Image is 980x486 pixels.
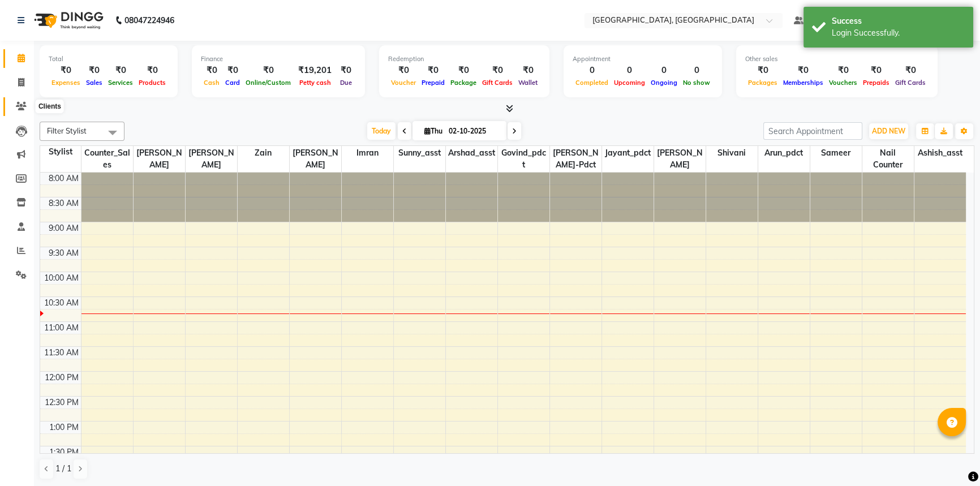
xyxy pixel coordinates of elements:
div: ₹0 [515,64,540,77]
input: 2025-10-02 [445,123,502,140]
span: Counter_Sales [81,146,133,172]
div: ₹0 [860,64,892,77]
div: ₹0 [136,64,169,77]
span: Prepaid [419,79,448,87]
span: Due [337,79,355,87]
div: ₹0 [479,64,515,77]
div: ₹0 [105,64,136,77]
span: Prepaids [860,79,892,87]
div: 9:30 AM [46,247,81,259]
span: 1 / 1 [55,463,71,475]
span: [PERSON_NAME]-pdct [550,146,601,172]
span: Arshad_asst [446,146,497,160]
span: Zain [238,146,289,160]
button: ADD NEW [869,123,908,139]
b: 08047224946 [124,5,174,36]
div: ₹0 [243,64,294,77]
div: ₹0 [826,64,860,77]
div: 10:00 AM [42,272,81,284]
div: Stylist [40,146,81,158]
div: 11:00 AM [42,322,81,334]
span: Imran [342,146,393,160]
div: ₹0 [448,64,479,77]
div: ₹0 [49,64,83,77]
span: Nail Counter [862,146,914,172]
span: Online/Custom [243,79,294,87]
div: ₹0 [419,64,448,77]
span: Shivani [706,146,758,160]
span: Cash [201,79,222,87]
span: Wallet [515,79,540,87]
span: [PERSON_NAME] [134,146,185,172]
div: ₹0 [780,64,826,77]
div: 8:30 AM [46,197,81,209]
span: Filter Stylist [47,126,87,135]
div: 0 [611,64,648,77]
div: Finance [201,54,356,64]
div: 0 [680,64,713,77]
div: Success [832,15,965,27]
div: ₹0 [201,64,222,77]
div: 11:30 AM [42,347,81,359]
span: Package [448,79,479,87]
div: 0 [573,64,611,77]
span: Arun_pdct [758,146,810,160]
div: ₹0 [336,64,356,77]
input: Search Appointment [763,122,862,140]
span: Expenses [49,79,83,87]
div: 12:00 PM [42,372,81,384]
span: Completed [573,79,611,87]
div: 1:00 PM [47,422,81,433]
span: Upcoming [611,79,648,87]
span: Thu [422,127,445,135]
div: 8:00 AM [46,173,81,184]
span: ADD NEW [872,127,905,135]
span: Jayant_pdct [602,146,654,160]
div: 9:00 AM [46,222,81,234]
span: Sameer [810,146,862,160]
div: ₹0 [222,64,243,77]
span: Petty cash [296,79,334,87]
span: [PERSON_NAME] [186,146,237,172]
span: Services [105,79,136,87]
span: Products [136,79,169,87]
div: Login Successfully. [832,27,965,39]
span: Memberships [780,79,826,87]
div: Total [49,54,169,64]
span: Gift Cards [892,79,929,87]
span: Vouchers [826,79,860,87]
span: Gift Cards [479,79,515,87]
div: ₹0 [83,64,105,77]
div: 0 [648,64,680,77]
span: [PERSON_NAME] [290,146,341,172]
span: Card [222,79,243,87]
div: ₹0 [388,64,419,77]
div: ₹19,201 [294,64,336,77]
span: [PERSON_NAME] [654,146,706,172]
span: Govind_pdct [498,146,549,172]
div: 12:30 PM [42,397,81,408]
div: 1:30 PM [47,446,81,458]
div: Appointment [573,54,713,64]
div: ₹0 [892,64,929,77]
span: Voucher [388,79,419,87]
div: Redemption [388,54,540,64]
div: ₹0 [745,64,780,77]
div: Clients [36,100,64,113]
span: Ashish_asst [914,146,966,160]
div: Other sales [745,54,929,64]
img: logo [29,5,106,36]
div: 10:30 AM [42,297,81,309]
span: Sunny_asst [394,146,445,160]
span: Today [367,122,396,140]
span: Sales [83,79,105,87]
span: Packages [745,79,780,87]
span: Ongoing [648,79,680,87]
span: No show [680,79,713,87]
